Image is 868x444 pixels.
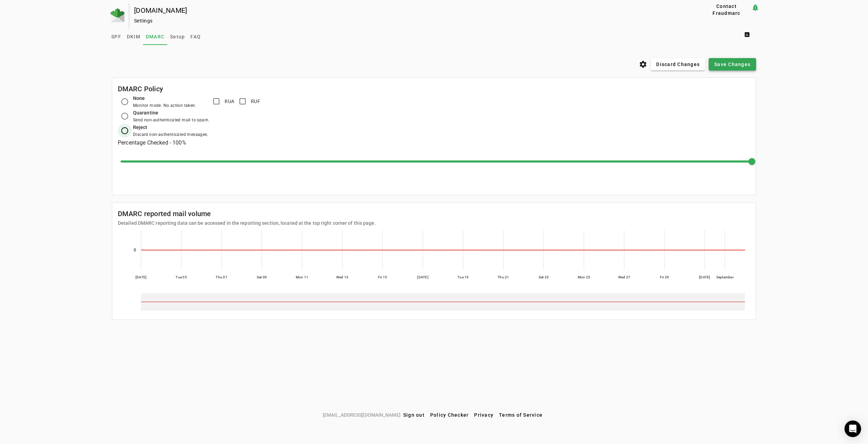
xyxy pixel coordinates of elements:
button: Sign out [400,409,427,421]
span: Policy Checker [430,412,469,418]
span: Discard Changes [656,61,700,68]
div: Monitor mode. No action taken. [133,102,196,109]
a: DKIM [124,28,143,45]
text: September [716,275,734,279]
div: Settings [134,17,680,24]
span: DMARC [146,34,164,39]
text: 0 [134,248,136,252]
button: Policy Checker [427,409,472,421]
text: Fri 29 [660,275,669,279]
text: Wed 13 [336,275,349,279]
button: Discard Changes [651,58,705,71]
span: Contact Fraudmarc [705,3,748,17]
text: Thu 21 [498,275,509,279]
mat-card-title: DMARC reported mail volume [118,208,376,219]
button: Contact Fraudmarc [702,3,751,16]
span: Setup [170,34,185,39]
text: Wed 27 [618,275,631,279]
i: settings [639,60,647,68]
label: RUF [249,98,260,105]
mat-icon: notification_important [751,3,759,12]
text: Tue 05 [176,275,187,279]
text: Sat 23 [539,275,549,279]
span: Save Changes [714,61,751,68]
text: Mon 11 [296,275,309,279]
button: Save Changes [709,58,756,71]
a: SPF [108,28,124,45]
a: DMARC [143,28,167,45]
span: [EMAIL_ADDRESS][DOMAIN_NAME] [323,411,400,419]
div: [DOMAIN_NAME] [134,7,680,14]
span: SPF [111,34,121,39]
span: Privacy [474,412,493,418]
button: Terms of Service [496,409,545,421]
h3: Percentage Checked - 100% [118,138,750,148]
mat-card-title: DMARC Policy [118,83,163,94]
text: Mon 25 [578,275,591,279]
div: Send non-authenticated mail to spam. [133,117,209,123]
label: RUA [223,98,234,105]
text: [DATE] [699,275,710,279]
mat-slider: Percent [121,153,753,170]
text: Tue 19 [457,275,469,279]
div: None [133,94,196,102]
span: Terms of Service [499,412,542,418]
a: Setup [167,28,188,45]
span: DKIM [127,34,140,39]
img: Fraudmarc Logo [111,8,124,22]
text: Fri 15 [378,275,387,279]
text: [DATE] [417,275,428,279]
button: Privacy [471,409,496,421]
span: FAQ [190,34,201,39]
mat-card-subtitle: Detailed DMARC reporting data can be accessed in the reporting section, located at the top right ... [118,219,376,227]
span: Sign out [403,412,425,418]
div: Reject [133,123,208,131]
text: Thu 07 [216,275,227,279]
text: Sat 09 [257,275,267,279]
text: [DATE] [135,275,147,279]
div: Discard non-authenticated messages. [133,131,208,138]
div: Open Intercom Messenger [845,420,861,437]
a: FAQ [188,28,204,45]
div: Quarantine [133,109,209,117]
